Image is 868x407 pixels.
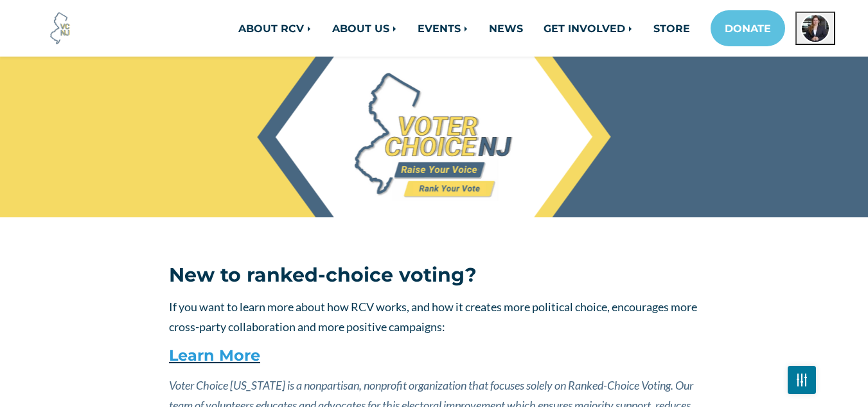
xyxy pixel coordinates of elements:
[169,264,699,287] h3: New to ranked-choice voting?
[170,10,835,46] nav: Main navigation
[169,297,699,336] p: If you want to learn more about how RCV works, and how it creates more political choice, encourag...
[322,15,407,41] a: ABOUT US
[643,15,700,41] a: STORE
[795,12,835,45] button: Open profile menu for April Nicklaus
[801,14,830,43] img: April Nicklaus
[169,346,260,365] a: Learn More
[479,15,533,41] a: NEWS
[533,15,643,41] a: GET INVOLVED
[43,11,78,46] img: Voter Choice NJ
[228,15,322,41] a: ABOUT RCV
[797,377,807,383] img: Fader
[711,10,785,46] a: DONATE
[407,15,479,41] a: EVENTS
